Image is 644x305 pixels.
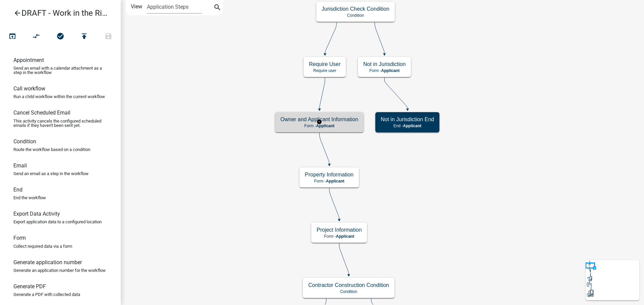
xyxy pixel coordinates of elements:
p: Run a child workflow within the current workflow [13,94,105,99]
p: Require user [309,68,340,73]
span: Applicant [336,234,354,239]
a: DRAFT - Work in the Right-of-Way Permit [5,5,110,21]
p: Send an email as a step in the workflow [13,171,89,176]
p: Generate an application number for the workflow [13,268,106,273]
p: Form - [280,124,358,128]
h5: Owner and Applicant Information [280,116,358,123]
i: search [213,3,221,13]
p: Form - [317,234,362,239]
h5: Project Information [317,227,362,233]
h5: Require User [309,61,340,67]
p: Export application data to a configured location [13,220,102,224]
p: This activity cancels the configured scheduled emails if they haven't been sent yet. [13,119,107,128]
button: Test Workflow [0,29,24,44]
p: Form - [363,68,406,73]
i: compare_arrows [33,32,41,42]
i: save [104,32,112,42]
span: Applicant [316,124,334,128]
h6: Appointment [13,57,44,63]
button: Auto Layout [24,29,48,44]
p: Generate a PDF with collected data [13,292,80,297]
h5: Not in Jurisdiction [363,61,406,67]
button: Save [96,29,120,44]
h6: Form [13,235,26,241]
h5: Contractor Construction Condition [308,282,389,288]
p: Condition [308,289,389,294]
p: Collect required data via a form [13,244,72,248]
p: Send an email with a calendar attachment as a step in the workflow [13,66,107,75]
i: publish [80,32,88,42]
h6: Generate PDF [13,283,46,290]
button: search [212,3,223,13]
span: Applicant [381,68,399,73]
h6: Generate application number [13,259,82,265]
h5: Jurisdiction Check Condition [322,6,389,12]
h6: End [13,186,22,193]
p: Form - [305,179,354,183]
p: End - [381,124,434,128]
h6: Call workflow [13,85,45,92]
span: Applicant [403,124,422,128]
button: Publish [72,29,96,44]
h6: Condition [13,138,36,145]
span: Applicant [326,179,344,183]
i: check_circle [56,32,64,42]
p: End the workflow [13,196,46,200]
h6: Export Data Activity [13,211,60,217]
p: Condition [322,13,389,18]
button: No problems [48,29,72,44]
h5: Not in Jurisdiction End [381,116,434,123]
i: arrow_back [13,9,21,18]
div: Workflow actions [0,29,120,46]
h6: Cancel Scheduled Email [13,109,70,116]
p: Route the workflow based on a condition [13,147,90,152]
h6: Email [13,162,27,169]
h5: Property Information [305,171,354,178]
i: open_in_browser [8,32,16,42]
